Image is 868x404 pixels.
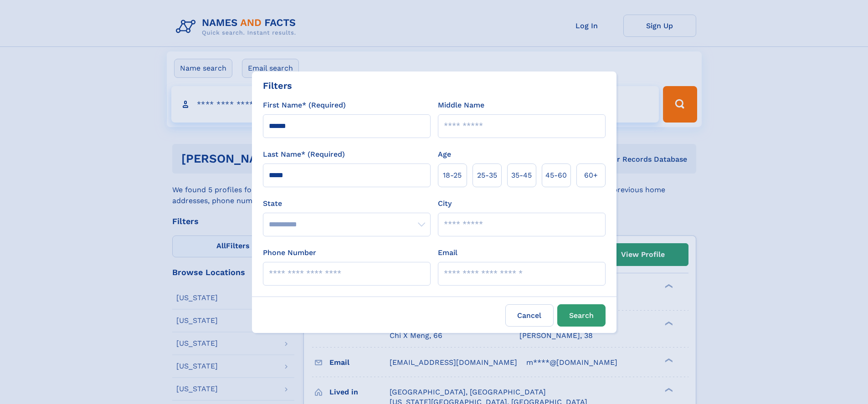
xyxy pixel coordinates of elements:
span: 60+ [584,170,598,181]
label: City [438,198,452,209]
label: Email [438,247,457,258]
span: 25‑35 [477,170,497,181]
span: 45‑60 [545,170,567,181]
label: Middle Name [438,100,484,111]
span: 35‑45 [511,170,532,181]
label: First Name* (Required) [263,100,346,111]
label: Cancel [505,304,554,327]
label: Phone Number [263,247,316,258]
label: Age [438,149,451,160]
button: Search [557,304,606,327]
label: State [263,198,431,209]
span: 18‑25 [443,170,462,181]
label: Last Name* (Required) [263,149,345,160]
div: Filters [263,79,292,92]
